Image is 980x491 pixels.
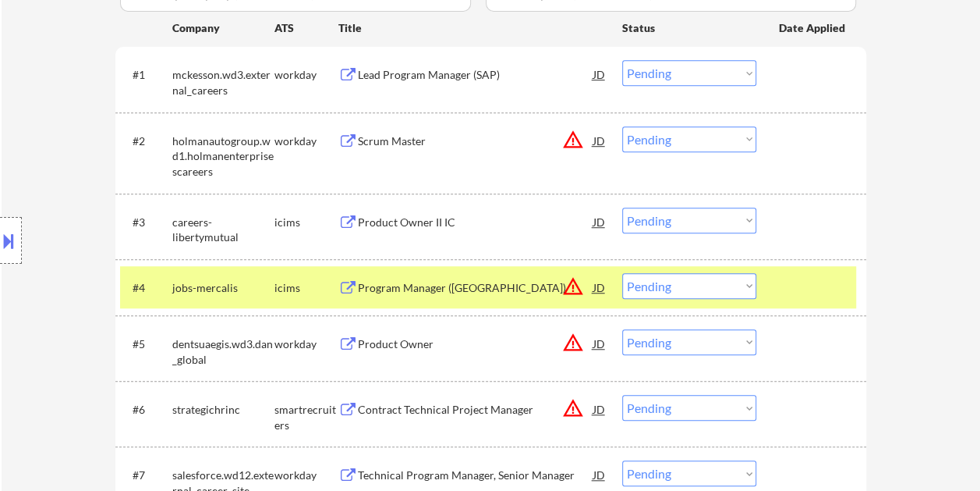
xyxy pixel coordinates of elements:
[358,402,593,418] div: Contract Technical Project Manager
[358,215,593,230] div: Product Owner II IC
[562,332,584,354] button: warning_amber
[274,215,338,230] div: icims
[358,468,593,483] div: Technical Program Manager, Senior Manager
[592,395,607,423] div: JD
[592,126,607,155] div: JD
[562,129,584,151] button: warning_amber
[274,468,338,483] div: workday
[274,133,338,149] div: workday
[274,20,338,36] div: ATS
[338,20,607,36] div: Title
[592,461,607,489] div: JD
[133,67,160,83] div: #1
[358,280,593,296] div: Program Manager ([GEOGRAPHIC_DATA])
[358,336,593,352] div: Product Owner
[172,67,274,98] div: mckesson.wd3.external_careers
[592,329,607,358] div: JD
[172,402,274,418] div: strategichrinc
[779,20,847,36] div: Date Applied
[133,468,160,483] div: #7
[172,20,274,36] div: Company
[592,273,607,301] div: JD
[622,13,756,41] div: Status
[274,280,338,296] div: icims
[274,336,338,352] div: workday
[274,402,338,432] div: smartrecruiters
[592,208,607,236] div: JD
[358,67,593,83] div: Lead Program Manager (SAP)
[133,402,160,418] div: #6
[592,60,607,88] div: JD
[274,67,338,83] div: workday
[562,397,584,419] button: warning_amber
[358,133,593,149] div: Scrum Master
[562,276,584,297] button: warning_amber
